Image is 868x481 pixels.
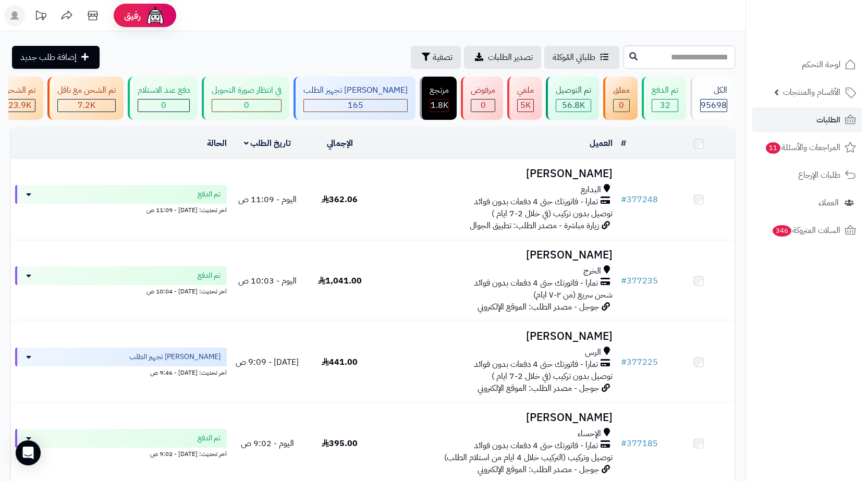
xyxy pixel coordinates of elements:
[544,46,619,69] a: طلباتي المُوكلة
[20,51,77,64] span: إضافة طلب جديد
[798,168,840,182] span: طلبات الإرجاع
[238,193,297,206] span: اليوم - 11:09 ص
[418,77,459,120] a: مرتجع 1.8K
[318,275,362,287] span: 1,041.00
[556,84,591,96] div: تم التوصيل
[585,347,601,359] span: الرس
[533,289,613,301] span: شحن سريع (من ٢-٧ ايام)
[474,440,598,452] span: تمارا - فاتورتك حتى 4 دفعات بدون فوائد
[621,275,627,287] span: #
[464,46,541,69] a: تصدير الطلبات
[322,437,358,450] span: 395.00
[303,84,408,96] div: [PERSON_NAME] تجهيز الطلب
[752,218,862,243] a: السلات المتروكة346
[474,196,598,208] span: تمارا - فاتورتك حتى 4 دفعات بدون فوائد
[15,204,227,215] div: اخر تحديث: [DATE] - 11:09 ص
[4,100,35,112] div: 23929
[640,77,688,120] a: تم الدفع 32
[652,84,678,96] div: تم الدفع
[492,370,613,383] span: توصيل بدون تركيب (في خلال 2-7 ايام )
[621,437,627,450] span: #
[752,163,862,188] a: طلبات الإرجاع
[701,99,727,112] span: 95698
[45,77,126,120] a: تم الشحن مع ناقل 7.2K
[212,100,281,112] div: 0
[481,99,486,112] span: 0
[459,77,505,120] a: مرفوض 0
[583,265,601,277] span: الخرج
[433,51,453,64] span: تصفية
[380,412,613,424] h3: [PERSON_NAME]
[517,84,534,96] div: ملغي
[578,428,601,440] span: الإحساء
[660,99,670,112] span: 32
[765,140,840,155] span: المراجعات والأسئلة
[478,463,599,476] span: جوجل - مصدر الطلب: الموقع الإلكتروني
[752,135,862,160] a: المراجعات والأسئلة11
[478,301,599,313] span: جوجل - مصدر الطلب: الموقع الإلكتروني
[198,433,221,443] span: تم الدفع
[556,100,591,112] div: 56835
[601,77,640,120] a: معلق 0
[621,356,658,368] a: #377225
[816,113,840,127] span: الطلبات
[8,99,31,112] span: 23.9K
[380,168,613,180] h3: [PERSON_NAME]
[57,84,116,96] div: تم الشحن مع ناقل
[752,107,862,132] a: الطلبات
[562,99,585,112] span: 56.8K
[783,85,840,100] span: الأقسام والمنتجات
[797,21,858,43] img: logo-2.png
[380,249,613,261] h3: [PERSON_NAME]
[621,356,627,368] span: #
[236,356,299,368] span: [DATE] - 9:09 ص
[752,190,862,215] a: العملاء
[78,99,95,112] span: 7.2K
[138,84,190,96] div: دفع عند الاستلام
[444,451,613,464] span: توصيل وتركيب (التركيب خلال 4 ايام من استلام الطلب)
[207,137,227,150] a: الحالة
[348,99,363,112] span: 165
[124,9,141,22] span: رفيق
[4,84,35,96] div: تم الشحن
[198,189,221,200] span: تم الدفع
[772,225,792,237] span: 346
[212,84,282,96] div: في انتظار صورة التحويل
[470,219,599,232] span: زيارة مباشرة - مصدر الطلب: تطبيق الجوال
[327,137,353,150] a: الإجمالي
[613,84,630,96] div: معلق
[145,5,166,26] img: ai-face.png
[520,99,531,112] span: 5K
[322,193,358,206] span: 362.06
[15,285,227,296] div: اخر تحديث: [DATE] - 10:04 ص
[28,5,54,29] a: تحديثات المنصة
[238,275,297,287] span: اليوم - 10:03 ص
[138,100,189,112] div: 0
[621,137,626,150] a: #
[621,193,658,206] a: #377248
[16,440,41,465] div: Open Intercom Messenger
[430,84,449,96] div: مرتجع
[688,77,737,120] a: الكل95698
[621,193,627,206] span: #
[198,270,221,281] span: تم الدفع
[544,77,601,120] a: تم التوصيل 56.8K
[58,100,115,112] div: 7222
[244,99,249,112] span: 0
[621,437,658,450] a: #377185
[652,100,678,112] div: 32
[431,99,448,112] span: 1.8K
[802,57,840,72] span: لوحة التحكم
[518,100,533,112] div: 4987
[765,142,780,154] span: 11
[621,275,658,287] a: #377235
[411,46,461,69] button: تصفية
[590,137,613,150] a: العميل
[700,84,727,96] div: الكل
[772,223,840,238] span: السلات المتروكة
[581,184,601,196] span: البدايع
[553,51,595,64] span: طلباتي المُوكلة
[129,352,221,362] span: [PERSON_NAME] تجهيز الطلب
[291,77,418,120] a: [PERSON_NAME] تجهيز الطلب 165
[15,366,227,377] div: اخر تحديث: [DATE] - 9:46 ص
